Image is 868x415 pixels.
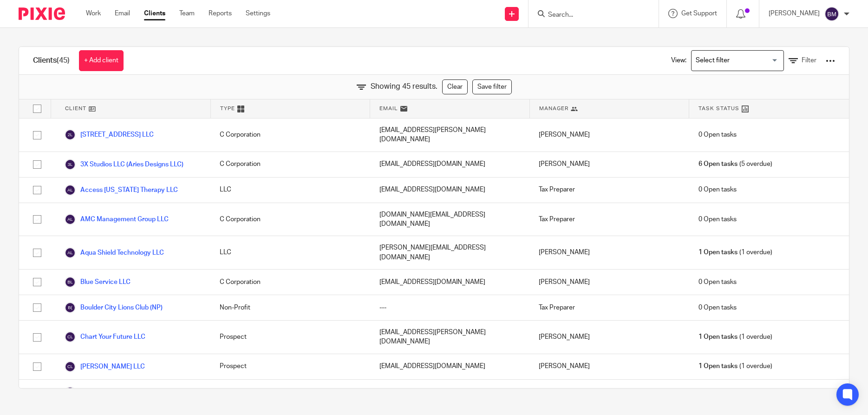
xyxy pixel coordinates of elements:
[698,248,737,257] span: 1 Open tasks
[529,203,689,236] div: Tax Preparer
[210,380,370,405] div: C Corporation
[65,129,76,140] img: svg%3E
[65,184,178,196] a: Access [US_STATE] Therapy LLC
[379,105,398,112] span: Email
[65,277,131,288] a: Blue Service LLC
[442,79,468,94] a: Clear
[65,105,86,112] span: Client
[210,236,370,269] div: LLC
[210,119,370,152] div: C Corporation
[691,50,784,71] div: Search for option
[529,270,689,295] div: [PERSON_NAME]
[657,47,835,74] div: View:
[371,81,437,92] span: Showing 45 results.
[698,303,737,312] span: 0 Open tasks
[144,9,165,18] a: Clients
[210,270,370,295] div: C Corporation
[65,387,76,398] img: svg%3E
[370,119,530,152] div: [EMAIL_ADDRESS][PERSON_NAME][DOMAIN_NAME]
[33,56,70,66] h1: Clients
[65,247,76,258] img: svg%3E
[57,57,70,64] span: (45)
[65,302,163,313] a: Boulder City Lions Club (NP)
[115,9,130,18] a: Email
[220,105,235,112] span: Type
[179,9,195,18] a: Team
[370,321,530,354] div: [EMAIL_ADDRESS][PERSON_NAME][DOMAIN_NAME]
[698,362,737,371] span: 1 Open tasks
[472,79,512,94] a: Save filter
[65,129,154,140] a: [STREET_ADDRESS] LLC
[65,214,76,225] img: svg%3E
[370,270,530,295] div: [EMAIL_ADDRESS][DOMAIN_NAME]
[529,295,689,320] div: Tax Preparer
[698,277,737,287] span: 0 Open tasks
[547,11,631,20] input: Search
[698,387,737,396] span: 0 Open tasks
[65,387,150,398] a: Crazy Bully Garage LLC
[86,9,101,18] a: Work
[65,214,169,225] a: AMC Management Group LLC
[529,236,689,269] div: [PERSON_NAME]
[698,215,737,224] span: 0 Open tasks
[529,321,689,354] div: [PERSON_NAME]
[19,7,65,20] img: Pixie
[529,380,689,405] div: Tax Preparer
[65,159,183,170] a: 3X Studios LLC (Aries Designs LLC)
[210,295,370,320] div: Non-Profit
[539,105,568,112] span: Manager
[698,332,737,342] span: 1 Open tasks
[79,50,124,71] a: + Add client
[65,331,145,343] a: Chart Your Future LLC
[529,178,689,203] div: Tax Preparer
[698,362,772,371] span: (1 overdue)
[698,159,772,169] span: (5 overdue)
[65,277,76,288] img: svg%3E
[28,100,46,118] input: Select all
[529,119,689,152] div: [PERSON_NAME]
[370,380,530,405] div: [EMAIL_ADDRESS][DOMAIN_NAME]
[529,152,689,177] div: [PERSON_NAME]
[65,331,76,343] img: svg%3E
[210,321,370,354] div: Prospect
[698,105,739,112] span: Task Status
[370,295,530,320] div: ---
[65,361,76,372] img: svg%3E
[209,9,232,18] a: Reports
[681,10,717,17] span: Get Support
[698,332,772,342] span: (1 overdue)
[698,130,737,139] span: 0 Open tasks
[210,178,370,203] div: LLC
[370,152,530,177] div: [EMAIL_ADDRESS][DOMAIN_NAME]
[210,152,370,177] div: C Corporation
[65,184,76,196] img: svg%3E
[210,203,370,236] div: C Corporation
[698,159,737,169] span: 6 Open tasks
[65,247,164,258] a: Aqua Shield Technology LLC
[370,236,530,269] div: [PERSON_NAME][EMAIL_ADDRESS][DOMAIN_NAME]
[246,9,270,18] a: Settings
[529,354,689,379] div: [PERSON_NAME]
[65,361,145,372] a: [PERSON_NAME] LLC
[65,302,76,313] img: svg%3E
[698,185,737,194] span: 0 Open tasks
[210,354,370,379] div: Prospect
[692,53,778,69] input: Search for option
[370,178,530,203] div: [EMAIL_ADDRESS][DOMAIN_NAME]
[370,203,530,236] div: [DOMAIN_NAME][EMAIL_ADDRESS][DOMAIN_NAME]
[370,354,530,379] div: [EMAIL_ADDRESS][DOMAIN_NAME]
[65,159,76,170] img: svg%3E
[698,248,772,257] span: (1 overdue)
[769,9,820,18] p: [PERSON_NAME]
[824,7,839,21] img: svg%3E
[802,57,816,64] span: Filter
